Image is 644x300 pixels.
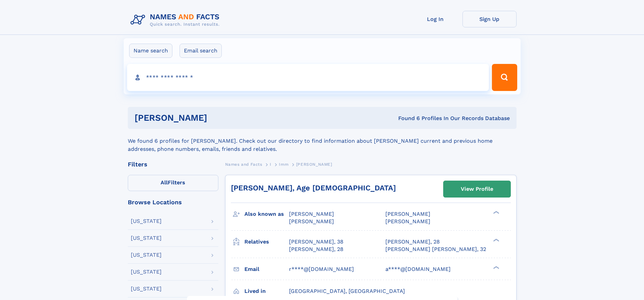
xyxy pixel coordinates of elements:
label: Name search [129,44,172,58]
a: View Profile [444,181,510,197]
a: I [270,160,271,168]
a: Sign Up [462,11,517,27]
a: [PERSON_NAME], Age [DEMOGRAPHIC_DATA] [231,184,396,192]
div: ❯ [492,265,500,270]
a: [PERSON_NAME], 28 [385,238,440,246]
h3: Email [244,263,289,275]
span: [PERSON_NAME] [296,162,332,167]
h3: Relatives [244,236,289,248]
h3: Also known as [244,208,289,220]
div: View Profile [461,181,493,197]
span: [PERSON_NAME] [289,211,334,217]
div: [US_STATE] [131,218,162,224]
span: I [270,162,271,167]
div: Filters [128,161,218,167]
span: [PERSON_NAME] [385,211,430,217]
span: All [161,179,168,186]
div: ❯ [492,238,500,242]
a: Names and Facts [225,160,262,168]
h1: [PERSON_NAME] [135,114,303,122]
a: [PERSON_NAME], 38 [289,238,343,246]
span: [GEOGRAPHIC_DATA], [GEOGRAPHIC_DATA] [289,288,405,294]
a: [PERSON_NAME] [PERSON_NAME], 32 [385,246,486,253]
a: [PERSON_NAME], 28 [289,246,343,253]
img: Logo Names and Facts [128,11,225,29]
span: [PERSON_NAME] [289,218,334,225]
div: [US_STATE] [131,269,162,275]
button: Search Button [492,64,517,91]
label: Filters [128,175,218,191]
h3: Lived in [244,285,289,297]
div: [US_STATE] [131,252,162,258]
div: [US_STATE] [131,286,162,292]
div: ❯ [492,210,500,215]
input: search input [127,64,489,91]
span: [PERSON_NAME] [385,218,430,225]
span: Imm [279,162,288,167]
div: Browse Locations [128,199,218,205]
a: Log In [408,11,462,27]
label: Email search [180,44,222,58]
div: Found 6 Profiles In Our Records Database [303,115,510,122]
a: Imm [279,160,288,168]
div: [US_STATE] [131,235,162,241]
div: We found 6 profiles for [PERSON_NAME]. Check out our directory to find information about [PERSON_... [128,129,517,153]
